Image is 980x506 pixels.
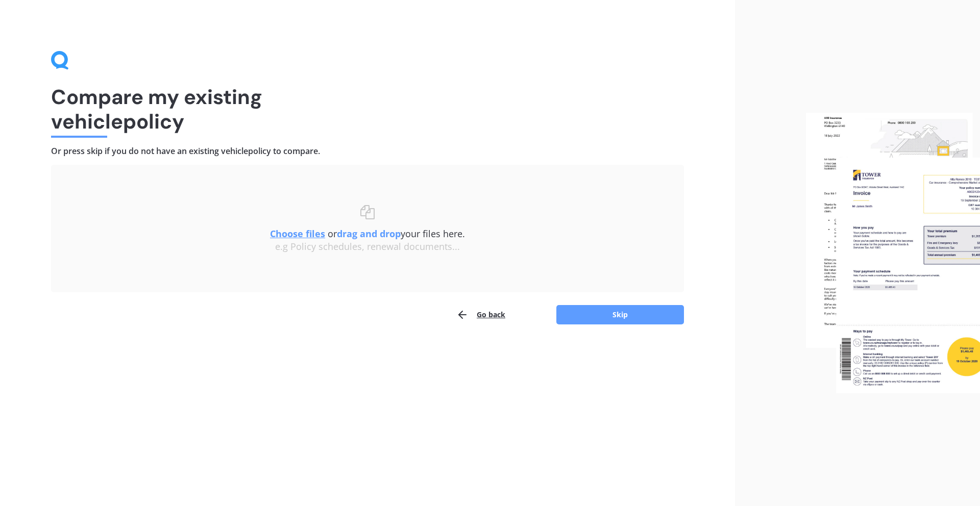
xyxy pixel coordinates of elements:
[337,227,401,240] b: drag and drop
[270,227,465,240] span: or your files here.
[71,241,664,252] div: e.g Policy schedules, renewal documents...
[556,305,684,324] button: Skip
[456,305,505,325] button: Go back
[51,146,684,157] h4: Or press skip if you do not have an existing vehicle policy to compare.
[51,85,684,134] h1: Compare my existing vehicle policy
[270,227,325,240] u: Choose files
[806,113,980,393] img: files.webp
